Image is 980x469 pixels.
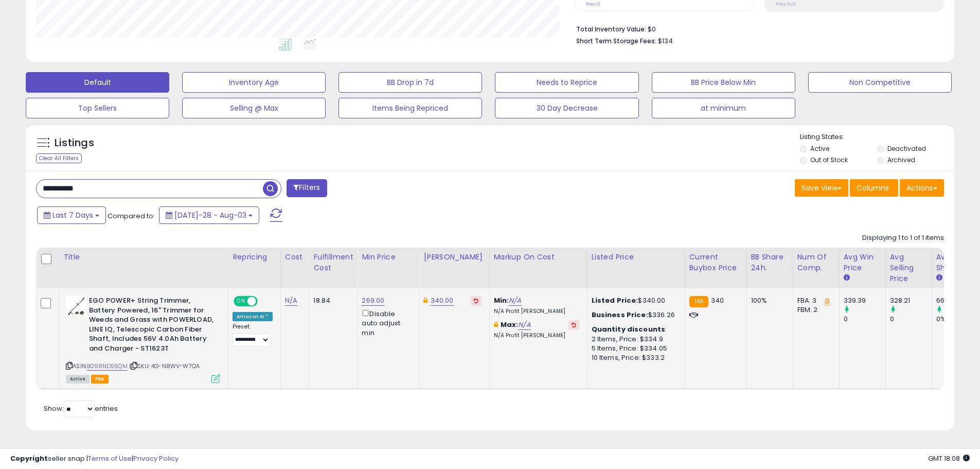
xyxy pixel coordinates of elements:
[509,296,521,306] a: N/A
[576,22,936,34] li: $0
[431,296,454,306] a: 340.00
[936,252,974,273] div: Avg BB Share
[776,1,796,7] small: Prev: N/A
[887,144,926,153] label: Deactivated
[423,252,485,263] div: [PERSON_NAME]
[844,252,881,273] div: Avg Win Price
[936,315,978,324] div: 0%
[890,315,932,324] div: 0
[66,296,220,382] div: ASIN:
[797,305,831,315] div: FBM: 2
[338,72,482,93] button: BB Drop in 7d
[338,98,482,118] button: Items Being Repriced
[592,252,681,263] div: Listed Price
[592,310,677,320] div: $336.26
[285,252,305,263] div: Cost
[658,36,673,46] span: $134
[55,136,94,150] h5: Listings
[494,332,579,339] p: N/A Profit [PERSON_NAME]
[862,233,944,243] div: Displaying 1 to 1 of 1 items
[256,297,273,306] span: OFF
[129,362,200,370] span: | SKU: 4G-N8WV-W7OA
[795,179,848,197] button: Save View
[936,273,942,283] small: Avg BB Share.
[362,308,411,338] div: Disable auto adjust min
[900,179,944,197] button: Actions
[362,252,415,263] div: Min Price
[44,404,118,413] span: Show: entries
[63,252,224,263] div: Title
[844,296,885,305] div: 339.39
[850,179,898,197] button: Columns
[808,72,952,93] button: Non Competitive
[592,296,638,305] b: Listed Price:
[494,252,583,263] div: Markup on Cost
[174,210,246,220] span: [DATE]-28 - Aug-03
[592,335,677,344] div: 2 Items, Price: $334.9
[66,296,86,317] img: 31Gx82GbyxL._SL40_.jpg
[91,375,109,384] span: FBA
[52,210,93,220] span: Last 7 Days
[800,132,954,142] p: Listing States:
[233,252,276,263] div: Repricing
[751,252,789,273] div: BB Share 24h.
[233,312,273,321] div: Amazon AI *
[652,98,795,118] button: at minimum
[287,179,327,197] button: Filters
[362,296,384,306] a: 269.00
[159,206,259,224] button: [DATE]-28 - Aug-03
[751,296,785,305] div: 100%
[576,25,646,33] b: Total Inventory Value:
[592,310,648,320] b: Business Price:
[36,153,82,163] div: Clear All Filters
[182,72,326,93] button: Inventory Age
[494,296,509,305] b: Min:
[576,37,656,45] b: Short Term Storage Fees:
[87,362,128,371] a: B09RND55QM
[711,296,724,305] span: 340
[887,155,915,164] label: Archived
[689,252,742,273] div: Current Buybox Price
[810,155,848,164] label: Out of Stock
[844,273,850,283] small: Avg Win Price.
[233,323,273,346] div: Preset:
[844,315,885,324] div: 0
[810,144,829,153] label: Active
[89,296,214,356] b: EGO POWER+ String Trimmer, Battery Powered, 16" Trimmer for Weeds and Grass with POWERLOAD, LINE ...
[285,296,297,306] a: N/A
[592,325,677,334] div: :
[501,320,519,329] b: Max:
[313,296,349,305] div: 18.84
[495,98,638,118] button: 30 Day Decrease
[313,252,353,273] div: Fulfillment Cost
[586,1,600,7] small: Prev: 0
[890,252,928,284] div: Avg Selling Price
[133,454,179,463] a: Privacy Policy
[652,72,795,93] button: BB Price Below Min
[890,296,932,305] div: 328.21
[66,375,90,384] span: All listings currently available for purchase on Amazon
[689,296,708,307] small: FBA
[489,248,587,288] th: The percentage added to the cost of goods (COGS) that forms the calculator for Min & Max prices.
[10,454,179,464] div: seller snap | |
[592,296,677,305] div: $340.00
[518,320,530,330] a: N/A
[592,353,677,362] div: 10 Items, Price: $333.2
[10,454,48,463] strong: Copyright
[26,72,169,93] button: Default
[592,344,677,353] div: 5 Items, Price: $334.05
[37,206,106,224] button: Last 7 Days
[235,297,247,306] span: ON
[26,98,169,118] button: Top Sellers
[88,454,132,463] a: Terms of Use
[495,72,638,93] button: Needs to Reprice
[797,296,831,305] div: FBA: 3
[182,98,326,118] button: Selling @ Max
[592,324,666,334] b: Quantity discounts
[928,454,970,463] span: 2025-08-11 18:08 GMT
[936,296,978,305] div: 66.67%
[494,308,579,315] p: N/A Profit [PERSON_NAME]
[857,183,889,193] span: Columns
[108,211,155,221] span: Compared to:
[797,252,835,273] div: Num of Comp.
